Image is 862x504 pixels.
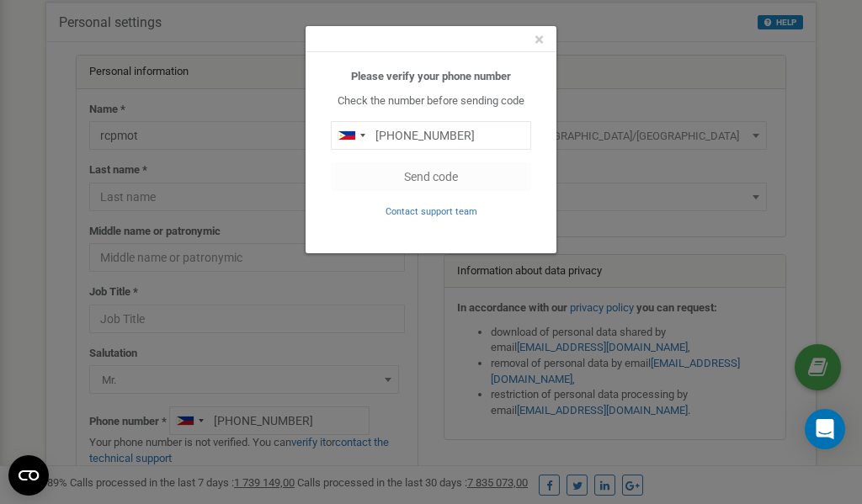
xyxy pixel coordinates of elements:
button: Close [535,31,544,49]
span: × [535,29,544,50]
button: Send code [331,162,531,191]
div: Open Intercom Messenger [805,409,845,449]
b: Please verify your phone number [351,70,511,82]
a: Contact support team [386,204,477,217]
small: Contact support team [386,206,477,217]
input: 0905 123 4567 [331,121,531,150]
button: Open CMP widget [8,455,49,496]
p: Check the number before sending code [331,93,531,109]
div: Telephone country code [332,122,370,149]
